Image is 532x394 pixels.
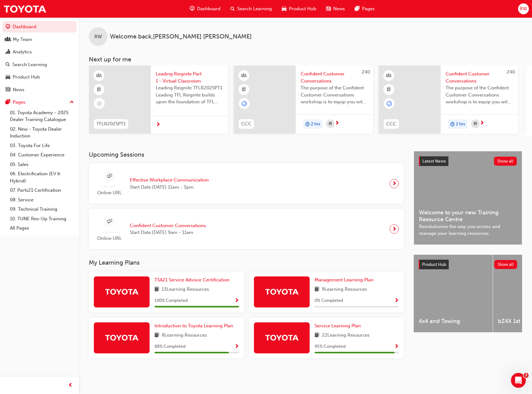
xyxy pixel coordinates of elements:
button: Show all [494,260,517,269]
span: 13 Learning Resources [162,286,209,293]
a: Search Learning [2,59,76,70]
button: Show Progress [394,343,399,351]
a: search-iconSearch Learning [225,2,277,15]
span: booktick-icon [242,86,246,94]
span: 22 Learning Resources [322,332,370,339]
img: Trak [105,286,139,297]
span: learningRecordVerb_NONE-icon [97,101,102,106]
span: 88 % Completed [155,343,185,350]
div: Analytics [13,48,32,56]
span: learningResourceType_INSTRUCTOR_LED-icon [97,72,101,80]
span: 8 Learning Resources [162,332,207,339]
a: 07. Parts21 Certification [7,186,76,195]
span: Leading Reignite Part 1 - Virtual Classroom [156,70,223,84]
div: Search Learning [12,61,47,68]
a: Service Learning Plan [315,322,363,329]
span: next-icon [392,225,397,233]
span: TSA21 Service Advisor Certification [155,277,229,283]
span: Welcome to your new Training Resource Centre [419,209,517,223]
span: RW [94,33,102,40]
button: Pages [2,96,76,108]
span: search-icon [6,62,10,68]
a: 10. TUNE Rev-Up Training [7,214,76,224]
span: news-icon [6,87,10,93]
span: next-icon [156,122,160,128]
span: 240 [362,69,370,75]
span: Show Progress [394,298,399,304]
a: All Pages [7,223,76,233]
a: Online URLConfident Customer ConversationsStart Date:[DATE] 9am - 11am [94,214,399,244]
span: sessionType_ONLINE_URL-icon [107,172,112,180]
span: Start Date: [DATE] 9am - 11am [130,229,206,236]
span: Dashboard [197,5,220,12]
a: Introduction to Toyota Learning Plan [155,322,236,329]
span: booktick-icon [97,86,101,94]
span: book-icon [155,286,159,293]
button: Show Progress [394,297,399,305]
img: Trak [3,2,46,16]
a: News [2,84,76,96]
span: Show Progress [234,298,239,304]
a: Product HubShow all [419,260,517,270]
button: DashboardMy TeamAnalyticsSearch LearningProduct HubNews [2,20,76,96]
span: calendar-icon [329,120,332,128]
span: Show Progress [234,344,239,350]
span: pages-icon [6,100,10,105]
a: Dashboard [2,21,76,33]
span: Confident Customer Conversations [301,70,368,84]
span: Effective Workplace Communication [130,177,209,184]
a: 240CCCConfident Customer ConversationsThe purpose of the Confident Customer Conversations worksho... [234,65,373,134]
button: Show Progress [234,297,239,305]
a: 06. Electrification (EV & Hybrid) [7,169,76,186]
span: Confident Customer Conversations [130,222,206,229]
a: 01. Toyota Academy - 2025 Dealer Training Catalogue [7,108,76,124]
span: 9 Learning Resources [322,286,367,293]
span: Management Learning Plan [315,277,373,283]
span: Pages [362,5,375,12]
img: Trak [265,286,299,297]
span: The purpose of the Confident Customer Conversations workshop is to equip you with tools to commun... [446,84,513,105]
span: learningResourceType_INSTRUCTOR_LED-icon [387,72,391,80]
a: 08. Service [7,195,76,205]
span: CCC [386,120,396,128]
iframe: Intercom live chat [511,373,526,388]
div: News [13,86,24,93]
h3: My Learning Plans [89,259,404,266]
span: 3 [524,373,529,378]
span: 240 [507,69,515,75]
span: sessionType_ONLINE_URL-icon [107,218,112,226]
span: prev-icon [68,382,73,389]
span: book-icon [315,332,319,339]
span: Product Hub [422,262,446,267]
span: next-icon [335,121,339,126]
span: booktick-icon [387,86,391,94]
a: 4x4 and Towing [414,255,493,332]
a: TSA21 Service Advisor Certification [155,276,232,284]
div: My Team [13,36,32,43]
h3: Upcoming Sessions [89,151,404,158]
span: 95 % Completed [315,343,346,350]
span: duration-icon [450,120,455,128]
span: learningRecordVerb_ENROLL-icon [386,101,392,106]
span: TFLR2025PT1 [96,120,126,128]
span: car-icon [6,74,10,80]
span: Confident Customer Conversations [446,70,513,84]
span: Latest News [422,159,446,164]
span: Revolutionise the way you access and manage your learning resources. [419,223,517,237]
span: Start Date: [DATE] 11am - 3pm [130,184,209,191]
span: Leading Reignite TFLR2025PT1 Leading TFL Reignite builds upon the foundation of TFL Reignite, rea... [156,84,223,105]
a: Analytics [2,46,76,58]
span: people-icon [6,37,10,43]
a: pages-iconPages [350,2,380,15]
span: car-icon [282,5,286,13]
span: next-icon [392,179,397,188]
span: guage-icon [6,24,10,30]
span: duration-icon [305,120,310,128]
span: search-icon [230,5,235,13]
a: 02. New - Toyota Dealer Induction [7,124,76,141]
a: My Team [2,34,76,45]
span: Welcome back , [PERSON_NAME] [PERSON_NAME] [110,33,252,40]
span: up-icon [70,98,74,106]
